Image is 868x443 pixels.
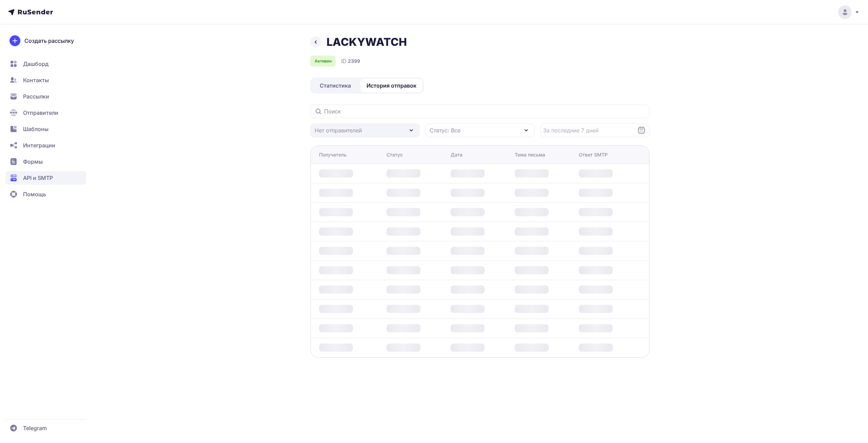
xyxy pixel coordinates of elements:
[312,79,359,92] a: Статистика
[24,37,74,45] span: Создать рассылку
[319,151,347,158] div: Получатель
[579,151,608,158] div: Ответ SMTP
[348,58,360,64] span: 2399
[360,79,422,92] a: История отправок
[327,35,407,49] h1: LACKYWATCH
[315,58,332,64] span: Активен
[23,109,58,117] span: Отправители
[341,57,360,65] div: ID
[367,81,416,90] span: История отправок
[310,105,650,118] input: Поиск
[451,151,462,158] div: Дата
[5,421,86,435] a: Telegram
[320,81,351,90] span: Статистика
[387,151,403,158] div: Статус
[23,174,53,182] span: API и SMTP
[540,124,650,137] input: Datepicker input
[515,151,545,158] div: Тема письма
[23,125,48,133] span: Шаблоны
[23,190,46,198] span: Помощь
[430,126,460,134] span: Статус: Все
[23,141,55,149] span: Интеграции
[23,60,48,68] span: Дашборд
[23,424,47,432] span: Telegram
[23,92,49,100] span: Рассылки
[23,158,43,166] span: Формы
[23,76,49,84] span: Контакты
